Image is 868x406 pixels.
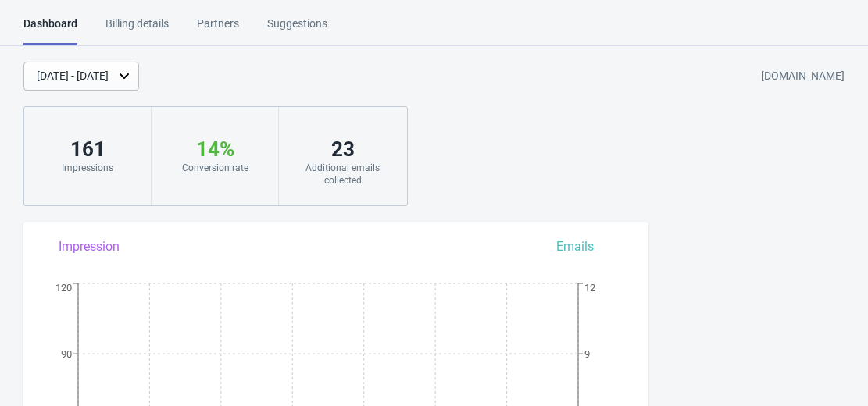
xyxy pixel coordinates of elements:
[61,348,72,360] tspan: 90
[197,16,239,43] div: Partners
[105,16,169,43] div: Billing details
[295,162,391,187] div: Additional emails collected
[584,348,590,360] tspan: 9
[55,282,72,294] tspan: 120
[167,137,263,162] div: 14 %
[167,162,263,174] div: Conversion rate
[267,16,327,43] div: Suggestions
[295,137,391,162] div: 23
[23,16,77,45] div: Dashboard
[40,162,135,174] div: Impressions
[37,68,109,84] div: [DATE] - [DATE]
[761,62,845,91] div: [DOMAIN_NAME]
[40,137,135,162] div: 161
[584,282,595,294] tspan: 12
